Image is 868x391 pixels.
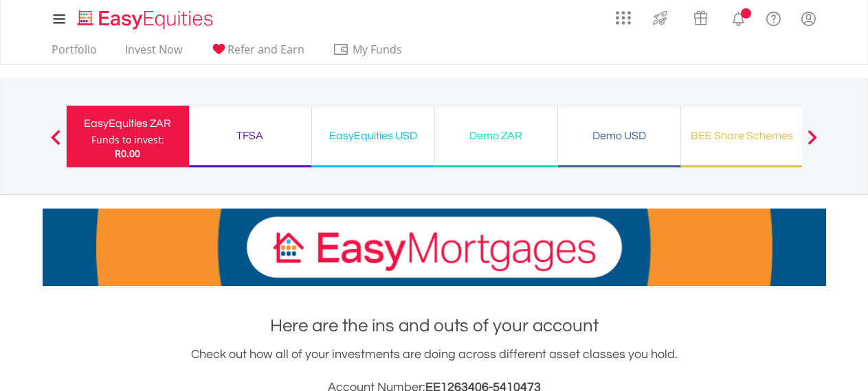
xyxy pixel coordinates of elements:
img: EasyMortage Promotion Banner [43,209,826,286]
img: vouchers-v2.svg [689,7,712,29]
div: TFSA [197,126,303,145]
div: BEE Share Schemes [689,126,795,145]
a: Home page [72,3,219,31]
a: AppsGrid [607,3,640,25]
a: Notifications [721,3,756,31]
button: Previous [42,137,69,150]
h1: Here are the ins and outs of your account [43,313,826,338]
a: Vouchers [680,3,721,29]
span: My Funds [333,40,423,58]
span: Refer and Earn [227,42,304,57]
div: Demo USD [566,126,672,145]
button: Next [799,137,826,150]
div: Funds to invest: [91,133,164,147]
div: EasyEquities USD [320,126,426,145]
a: Refer and Earn [205,43,310,64]
img: thrive-v2.svg [649,7,671,29]
span: R0.00 [115,147,140,160]
a: My Profile [791,3,826,34]
img: EasyEquities_Logo.png [75,8,219,31]
a: Invest Now [120,43,188,64]
a: FAQ's and Support [756,3,791,31]
a: Portfolio [46,43,102,64]
img: grid-menu-icon.svg [616,10,631,25]
div: Demo ZAR [443,126,549,145]
div: EasyEquities ZAR [75,114,181,133]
